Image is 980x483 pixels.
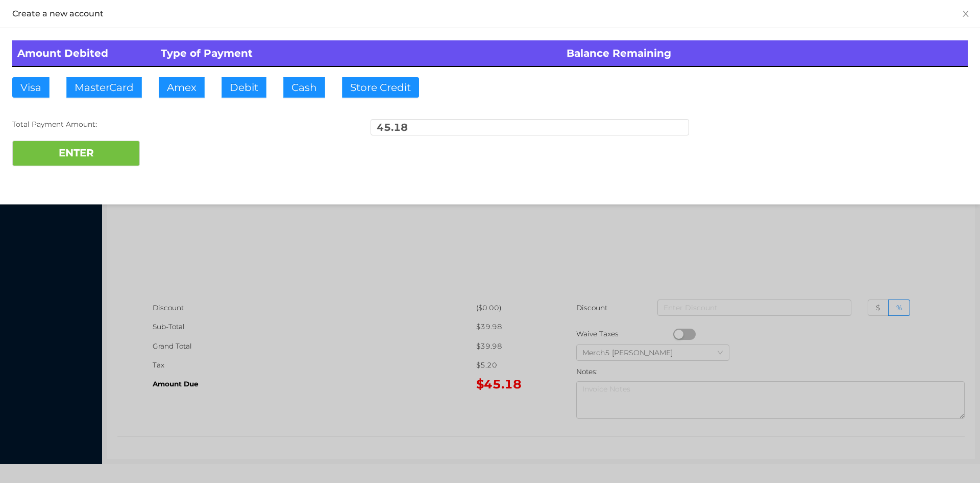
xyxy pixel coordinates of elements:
[342,77,419,98] button: Store Credit
[283,77,325,98] button: Cash
[12,8,968,19] div: Create a new account
[66,77,142,98] button: MasterCard
[222,77,266,98] button: Debit
[156,40,562,66] th: Type of Payment
[12,141,140,166] button: ENTER
[962,10,970,18] i: icon: close
[12,119,331,130] div: Total Payment Amount:
[12,40,156,66] th: Amount Debited
[561,40,968,66] th: Balance Remaining
[12,77,50,98] button: Visa
[159,77,205,98] button: Amex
